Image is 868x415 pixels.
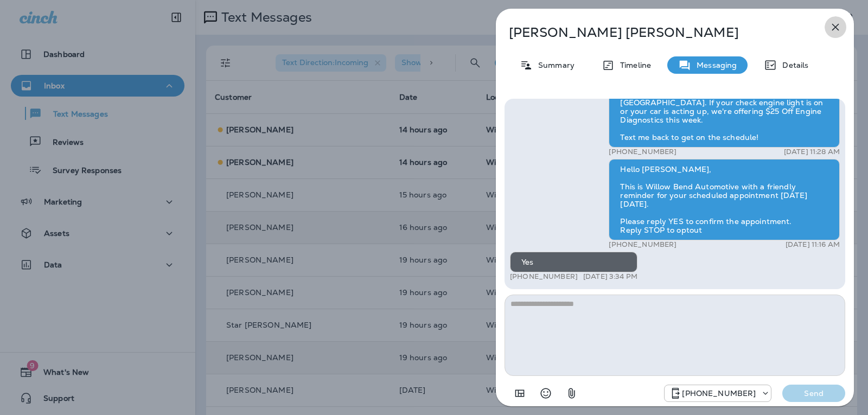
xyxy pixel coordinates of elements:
[777,61,808,69] p: Details
[509,25,805,40] p: [PERSON_NAME] [PERSON_NAME]
[786,240,840,249] p: [DATE] 11:16 AM
[609,159,840,240] div: Hello [PERSON_NAME], This is Willow Bend Automotive with a friendly reminder for your scheduled a...
[682,389,756,398] p: [PHONE_NUMBER]
[615,61,651,69] p: Timeline
[533,61,575,69] p: Summary
[535,382,557,404] button: Select an emoji
[691,61,737,69] p: Messaging
[510,272,578,281] p: [PHONE_NUMBER]
[609,240,676,249] p: [PHONE_NUMBER]
[583,272,637,281] p: [DATE] 3:34 PM
[509,382,531,404] button: Add in a premade template
[784,148,840,156] p: [DATE] 11:28 AM
[665,387,771,400] div: +1 (813) 497-4455
[609,84,840,148] div: Hey [PERSON_NAME], it's [PERSON_NAME] at [GEOGRAPHIC_DATA]. If your check engine light is on or y...
[510,252,637,272] div: Yes
[609,148,676,156] p: [PHONE_NUMBER]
